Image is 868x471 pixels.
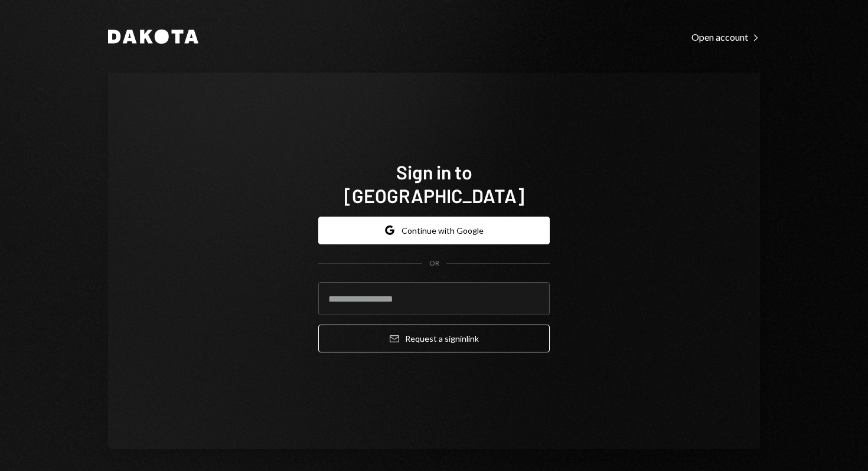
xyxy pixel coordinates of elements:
[318,217,550,244] button: Continue with Google
[691,30,760,43] a: Open account
[429,259,439,269] div: OR
[318,325,550,352] button: Request a signinlink
[318,160,550,207] h1: Sign in to [GEOGRAPHIC_DATA]
[691,31,760,43] div: Open account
